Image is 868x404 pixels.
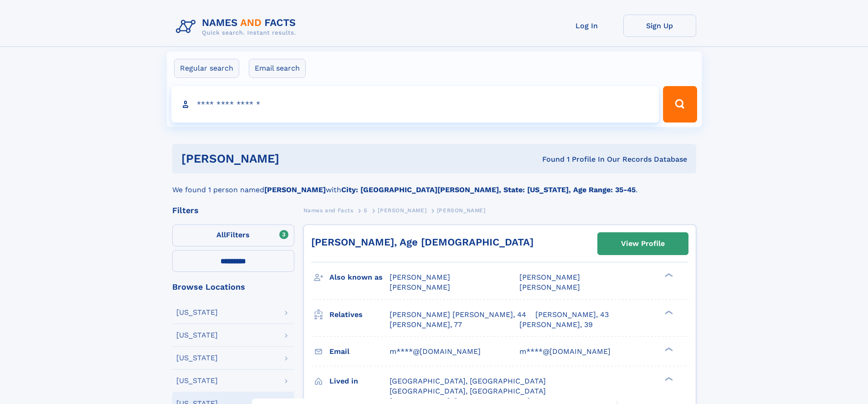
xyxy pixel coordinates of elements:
[329,344,390,359] h3: Email
[623,15,696,37] a: Sign Up
[663,346,673,352] div: ❯
[172,283,294,291] div: Browse Locations
[329,373,390,389] h3: Lived in
[176,309,218,316] div: [US_STATE]
[378,205,426,216] a: [PERSON_NAME]
[663,309,673,315] div: ❯
[621,233,665,254] div: View Profile
[437,207,486,214] span: [PERSON_NAME]
[663,86,697,123] button: Search Button
[264,185,326,194] b: [PERSON_NAME]
[176,332,218,339] div: [US_STATE]
[550,15,623,37] a: Log In
[390,387,546,395] span: [GEOGRAPHIC_DATA], [GEOGRAPHIC_DATA]
[411,154,687,164] div: Found 1 Profile In Our Records Database
[364,207,368,214] span: S
[172,174,696,195] div: We found 1 person named with .
[172,225,294,246] label: Filters
[364,205,368,216] a: S
[172,206,294,215] div: Filters
[663,376,673,382] div: ❯
[311,236,534,248] a: [PERSON_NAME], Age [DEMOGRAPHIC_DATA]
[390,377,546,385] span: [GEOGRAPHIC_DATA], [GEOGRAPHIC_DATA]
[174,59,239,78] label: Regular search
[172,15,303,39] img: Logo Names and Facts
[598,233,688,255] a: View Profile
[390,283,450,291] span: [PERSON_NAME]
[390,320,462,330] a: [PERSON_NAME], 77
[329,270,390,285] h3: Also known as
[390,273,450,281] span: [PERSON_NAME]
[390,310,526,320] a: [PERSON_NAME] [PERSON_NAME], 44
[519,320,593,330] a: [PERSON_NAME], 39
[181,153,411,164] h1: [PERSON_NAME]
[519,283,580,291] span: [PERSON_NAME]
[176,354,218,362] div: [US_STATE]
[176,377,218,384] div: [US_STATE]
[249,59,306,78] label: Email search
[535,310,609,320] a: [PERSON_NAME], 43
[341,185,636,194] b: City: [GEOGRAPHIC_DATA][PERSON_NAME], State: [US_STATE], Age Range: 35-45
[378,207,426,214] span: [PERSON_NAME]
[171,86,659,123] input: search input
[519,273,580,281] span: [PERSON_NAME]
[303,205,354,216] a: Names and Facts
[329,307,390,322] h3: Relatives
[663,272,673,278] div: ❯
[216,230,226,239] span: All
